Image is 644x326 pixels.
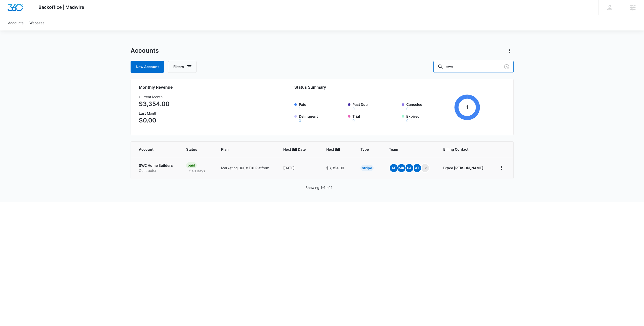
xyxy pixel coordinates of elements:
label: Past Due [352,102,399,111]
span: Account [139,147,167,152]
a: Accounts [5,15,26,30]
span: Status [186,147,202,152]
label: Delinquent [299,114,345,122]
label: Trial [352,114,399,122]
h3: Current Month [139,94,170,100]
a: New Account [131,61,164,73]
td: $3,354.00 [320,157,354,179]
span: +2 [421,164,429,172]
span: MK [397,164,406,172]
p: Showing 1-1 of 1 [305,185,333,190]
h1: Accounts [131,47,159,54]
div: Stripe [360,165,374,171]
p: Contractor [139,168,174,173]
span: Type [360,147,370,152]
label: Paid [299,102,345,111]
h2: Monthly Revenue [139,84,257,90]
span: Team [389,147,424,152]
span: Billing Contact [443,147,485,152]
span: AF [390,164,398,172]
td: [DATE] [277,157,320,179]
button: Clear [503,63,511,71]
span: Backoffice | Madwire [38,5,84,10]
p: Marketing 360® Full Platform [221,165,271,171]
button: home [497,164,505,172]
label: Expired [406,114,453,122]
p: $3,354.00 [139,100,170,109]
p: $0.00 [139,116,170,125]
strong: Bryce [PERSON_NAME] [443,166,484,170]
span: Next Bill Date [283,147,307,152]
span: Next Bill [326,147,341,152]
button: Actions [506,47,514,55]
h3: Last Month [139,111,170,116]
span: AT [413,164,421,172]
div: Paid [186,162,197,168]
p: 540 days [186,168,208,174]
a: Websites [26,15,47,30]
h2: Status Summary [294,84,480,90]
button: Filters [168,61,196,73]
p: SWC Home Builders [139,163,174,168]
tspan: 1 [466,104,468,110]
input: Search [433,61,514,73]
span: PA [405,164,413,172]
label: Canceled [406,102,453,111]
button: Paid [299,107,301,111]
a: SWC Home BuildersContractor [139,163,174,173]
span: Plan [221,147,271,152]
